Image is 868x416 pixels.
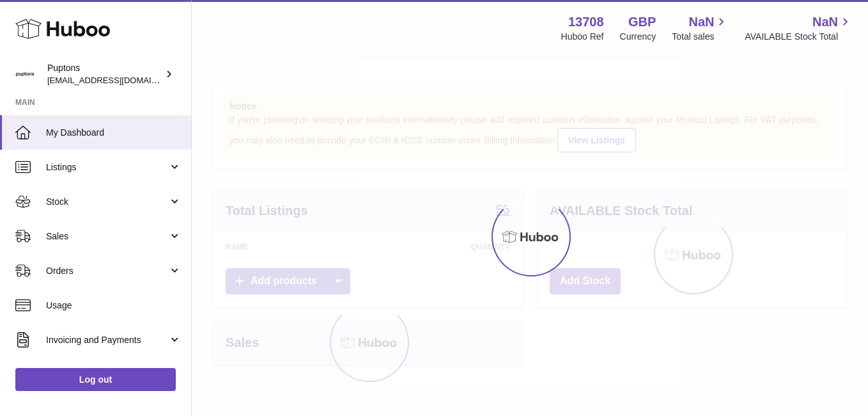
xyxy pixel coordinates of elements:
a: NaN AVAILABLE Stock Total [745,13,853,43]
div: Huboo Ref [561,31,604,43]
span: Invoicing and Payments [46,334,168,346]
span: NaN [688,13,714,31]
span: AVAILABLE Stock Total [745,31,853,43]
div: Currency [620,31,656,43]
span: Listings [46,161,168,173]
strong: 13708 [568,13,604,31]
span: NaN [812,13,838,31]
span: Usage [46,300,182,312]
span: Total sales [672,31,729,43]
div: Puptons [47,62,162,86]
span: Sales [46,230,168,243]
span: My Dashboard [46,127,182,139]
span: Stock [46,196,168,208]
span: Orders [46,265,168,277]
a: Log out [15,368,176,391]
a: NaN Total sales [672,13,729,43]
img: hello@puptons.com [15,65,35,84]
strong: GBP [628,13,656,31]
span: [EMAIL_ADDRESS][DOMAIN_NAME] [47,75,188,85]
